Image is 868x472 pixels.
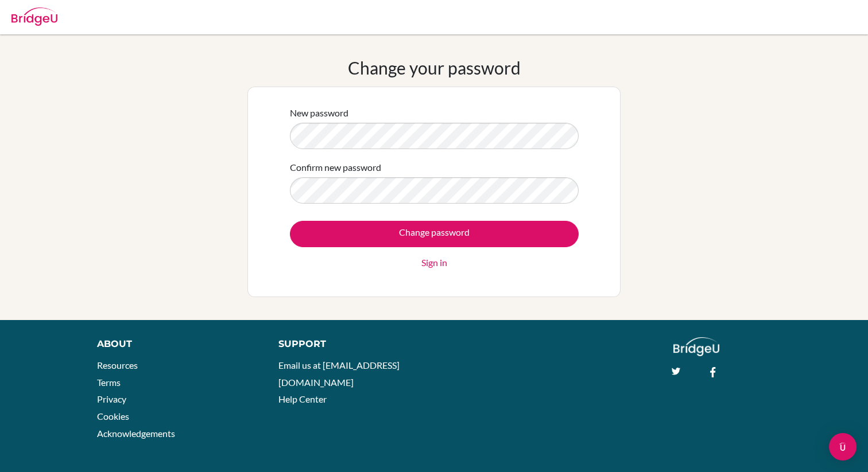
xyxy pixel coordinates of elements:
[290,106,348,120] label: New password
[97,377,121,388] a: Terms
[290,221,579,247] input: Change password
[673,337,720,356] img: logo_white@2x-f4f0deed5e89b7ecb1c2cc34c3e3d731f90f0f143d5ea2071677605dd97b5244.png
[97,337,253,351] div: About
[278,337,422,351] div: Support
[97,393,126,404] a: Privacy
[421,256,447,270] a: Sign in
[11,7,57,26] img: Bridge-U
[97,411,129,422] a: Cookies
[348,57,521,78] h1: Change your password
[97,428,175,439] a: Acknowledgements
[290,161,381,174] label: Confirm new password
[829,433,857,461] div: Open Intercom Messenger
[97,360,138,370] a: Resources
[278,393,327,404] a: Help Center
[278,360,400,388] a: Email us at [EMAIL_ADDRESS][DOMAIN_NAME]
